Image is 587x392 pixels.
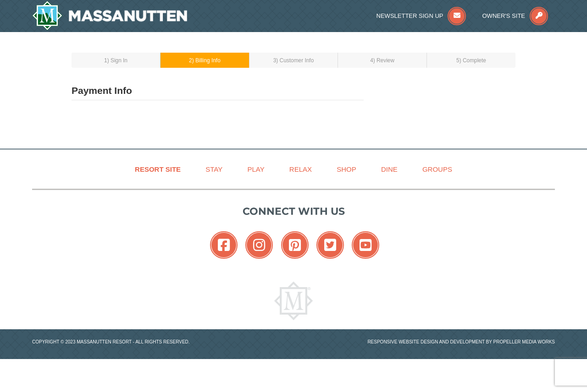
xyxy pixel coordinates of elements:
[367,339,555,344] a: Responsive website design and development by Propeller Media Works
[370,159,409,180] a: Dine
[377,12,443,19] span: Newsletter Sign Up
[456,57,486,64] small: 5
[123,159,192,180] a: Resort Site
[276,57,314,64] span: ) Customer Info
[104,57,127,64] small: 1
[370,57,394,64] small: 4
[482,12,548,19] a: Owner's Site
[273,57,314,64] small: 3
[274,282,313,320] img: Massanutten Resort Logo
[325,159,368,180] a: Shop
[194,159,234,180] a: Stay
[411,159,464,180] a: Groups
[25,338,293,345] p: Copyright © 2023 Massanutten Resort - All Rights Reserved.
[189,57,221,64] small: 2
[72,82,364,100] h2: Payment Info
[373,57,394,64] span: ) Review
[32,204,555,219] p: Connect with us
[236,159,276,180] a: Play
[192,57,221,64] span: ) Billing Info
[278,159,323,180] a: Relax
[482,12,526,19] span: Owner's Site
[107,57,127,64] span: ) Sign In
[460,57,486,64] span: ) Complete
[32,1,187,30] a: Massanutten Resort
[377,12,466,19] a: Newsletter Sign Up
[32,1,187,30] img: Massanutten Resort Logo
